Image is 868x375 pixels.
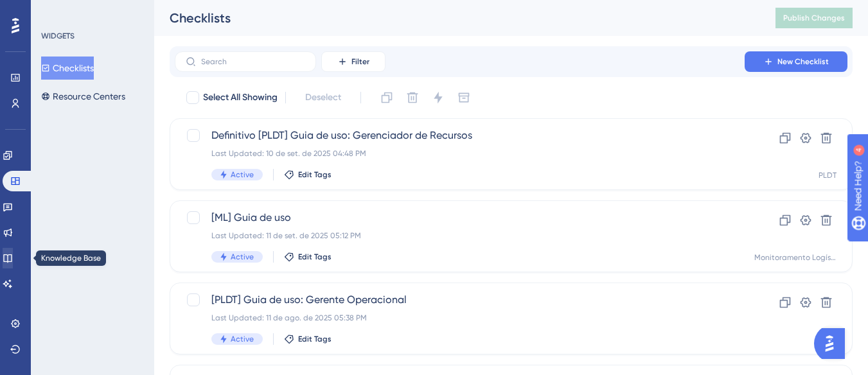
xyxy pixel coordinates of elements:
span: Publish Changes [783,13,845,23]
div: Checklists [170,9,743,27]
span: New Checklist [777,57,829,67]
div: Monitoramento Logístico [754,252,837,263]
div: Last Updated: 10 de set. de 2025 04:48 PM [211,148,708,159]
button: Edit Tags [284,334,332,344]
button: New Checklist [745,51,847,72]
span: Active [231,252,254,262]
input: Search [201,57,305,66]
button: Checklists [41,57,94,80]
span: Need Help? [30,3,80,19]
span: Select All Showing [203,90,278,105]
span: [PLDT] Guia de uso: Gerente Operacional [211,292,708,308]
div: 4 [89,6,93,17]
span: Edit Tags [298,334,332,344]
button: Deselect [294,86,353,109]
span: Definitivo [PLDT] Guia de uso: Gerenciador de Recursos [211,128,708,143]
div: PLDT [819,170,837,180]
span: Edit Tags [298,252,332,262]
span: Active [231,334,254,344]
div: WIDGETS [41,31,75,41]
div: Last Updated: 11 de ago. de 2025 05:38 PM [211,313,708,323]
span: [ML] Guia de uso [211,210,708,225]
button: Edit Tags [284,252,332,262]
button: Publish Changes [775,8,853,28]
span: Filter [351,57,369,67]
span: Active [231,170,254,180]
button: Filter [321,51,385,72]
div: Last Updated: 11 de set. de 2025 05:12 PM [211,231,708,241]
button: Edit Tags [284,170,332,180]
span: Deselect [305,90,341,105]
button: Resource Centers [41,85,125,108]
iframe: UserGuiding AI Assistant Launcher [814,324,853,363]
span: Edit Tags [298,170,332,180]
